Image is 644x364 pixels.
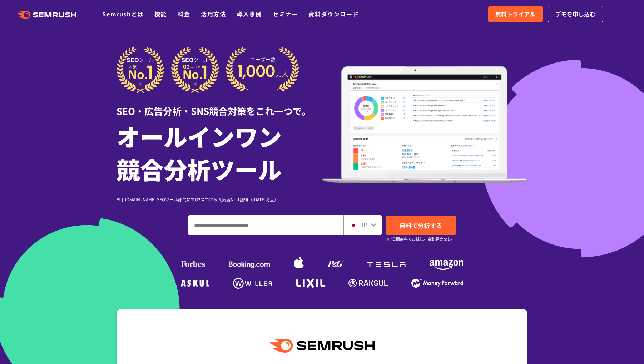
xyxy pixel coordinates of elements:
a: 無料で分析する [386,216,456,235]
a: 機能 [154,10,167,18]
span: デモを申し込む [555,10,595,19]
a: デモを申し込む [548,6,603,22]
a: Semrushとは [102,10,143,18]
small: ※7日間無料でお試し。自動課金なし。 [386,236,455,242]
h1: オールインワン 競合分析ツール [117,120,322,185]
span: 無料で分析する [400,221,442,230]
input: ドメイン、キーワードまたはURLを入力してください [188,216,343,235]
a: 導入事例 [237,10,262,18]
a: 料金 [178,10,190,18]
a: 無料トライアル [488,6,543,22]
div: ※ [DOMAIN_NAME] SEOツール部門にてG2スコア＆人気度No.1獲得（[DATE]時点） [117,196,322,203]
div: SEO・広告分析・SNS競合対策をこれ一つで。 [117,93,322,118]
img: Semrush [269,339,375,353]
span: 無料トライアル [495,10,535,19]
span: JP [360,220,367,229]
a: 活用方法 [201,10,226,18]
a: 資料ダウンロード [308,10,359,18]
a: セミナー [273,10,298,18]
